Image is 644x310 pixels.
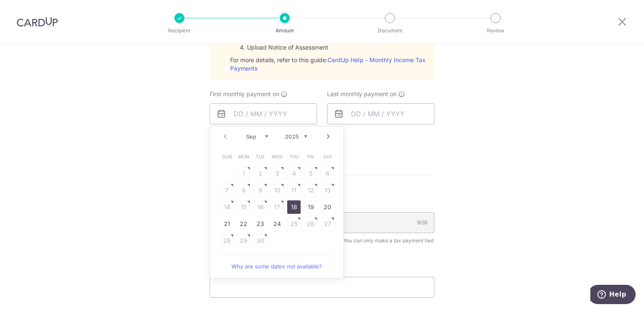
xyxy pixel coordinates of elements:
p: Review [465,26,527,35]
iframe: Opens a widget where you can find more information [590,285,636,306]
a: 21 [220,217,234,231]
span: First monthly payment on [210,90,279,98]
span: Wednesday [270,150,284,163]
a: Why are some dates not available? [220,258,333,275]
a: 20 [321,200,334,214]
a: Next [323,131,333,142]
p: Recipient [148,26,210,35]
img: CardUp [17,17,58,27]
a: 22 [237,217,250,231]
span: Saturday [321,150,334,163]
div: 9/35 [417,218,428,227]
span: Last monthly payment on [327,90,397,98]
a: CardUp Help - Monthly Income Tax Payments [230,56,426,72]
span: Thursday [287,150,301,163]
a: 18 [287,200,301,214]
a: 24 [270,217,284,231]
p: Amount [254,26,316,35]
span: Friday [304,150,317,163]
li: Upload Notice of Assessment [247,43,427,52]
a: 19 [304,200,317,214]
input: DD / MM / YYYY [210,103,317,124]
span: Sunday [220,150,234,163]
span: Tuesday [254,150,267,163]
a: 23 [254,217,267,231]
span: Monday [237,150,250,163]
input: DD / MM / YYYY [327,103,434,124]
p: Document [359,26,421,35]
